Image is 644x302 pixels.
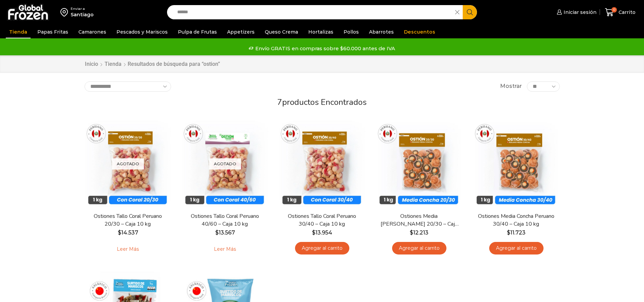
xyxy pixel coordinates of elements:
[305,25,337,38] a: Hortalizas
[392,242,446,254] a: Agregar al carrito: “Ostiones Media Concha Peruano 20/30 - Caja 10 kg”
[410,229,413,236] span: $
[215,229,219,236] span: $
[562,9,596,16] span: Iniciar sesión
[500,82,522,90] span: Mostrar
[89,212,167,228] a: Ostiones Tallo Coral Peruano 20/30 – Caja 10 kg
[118,229,121,236] span: $
[295,242,349,254] a: Agregar al carrito: “Ostiones Tallo Coral Peruano 30/40 - Caja 10 kg”
[34,25,72,38] a: Papas Fritas
[410,229,428,236] bdi: 12.213
[104,60,122,68] a: Tienda
[71,6,94,11] div: Enviar a
[617,9,636,16] span: Carrito
[603,4,637,20] a: 0 Carrito
[209,158,241,170] p: Agotado
[555,5,596,19] a: Iniciar sesión
[463,5,477,19] button: Search button
[203,242,246,256] a: Leé más sobre “Ostiones Tallo Coral Peruano 40/60 - Caja 10 kg”
[215,229,235,236] bdi: 13.567
[283,212,361,228] a: Ostiones Tallo Coral Peruano 30/40 – Caja 10 kg
[112,158,144,170] p: Agotado
[186,212,264,228] a: Ostiones Tallo Coral Peruano 40/60 – Caja 10 kg
[477,212,555,228] a: Ostiones Media Concha Peruano 30/40 – Caja 10 kg
[380,212,458,228] a: Ostiones Media [PERSON_NAME] 20/30 – Caja 10 kg
[277,97,282,108] span: 7
[128,61,220,67] h1: Resultados de búsqueda para “ostion”
[224,25,258,38] a: Appetizers
[261,25,301,38] a: Queso Crema
[85,81,171,92] select: Pedido de la tienda
[106,242,149,256] a: Leé más sobre “Ostiones Tallo Coral Peruano 20/30 - Caja 10 kg”
[366,25,397,38] a: Abarrotes
[85,60,220,68] nav: Breadcrumb
[312,229,315,236] span: $
[282,97,367,108] span: productos encontrados
[6,25,31,38] a: Tienda
[312,229,332,236] bdi: 13.954
[113,25,171,38] a: Pescados y Mariscos
[489,242,544,254] a: Agregar al carrito: “Ostiones Media Concha Peruano 30/40 - Caja 10 kg”
[340,25,362,38] a: Pollos
[118,229,138,236] bdi: 14.537
[174,25,220,38] a: Pulpa de Frutas
[75,25,110,38] a: Camarones
[507,229,510,236] span: $
[611,7,617,13] span: 0
[71,11,94,18] div: Santiago
[60,6,71,18] img: address-field-icon.svg
[401,25,439,38] a: Descuentos
[85,60,98,68] a: Inicio
[507,229,526,236] bdi: 11.723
